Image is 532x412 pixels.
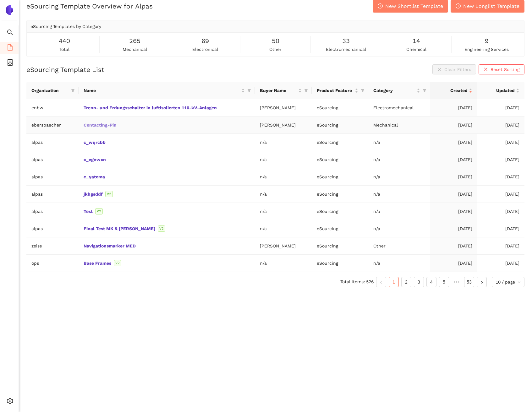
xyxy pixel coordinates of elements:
span: filter [71,89,75,92]
a: 53 [464,277,474,287]
td: [DATE] [477,117,524,134]
td: eSourcing [312,203,368,220]
td: n/a [255,168,312,186]
li: Next Page [477,277,487,287]
span: filter [70,86,76,95]
span: ••• [452,277,462,287]
span: Created [435,87,468,94]
span: 33 [342,36,350,46]
span: Updated [482,87,515,94]
td: n/a [255,255,312,272]
td: alpas [26,134,79,151]
td: n/a [255,220,312,237]
span: other [269,46,282,53]
span: filter [423,89,426,92]
td: n/a [368,255,430,272]
span: Name [84,87,240,94]
span: container [7,57,13,70]
td: eSourcing [312,134,368,151]
span: left [379,280,383,284]
td: eSourcing [312,151,368,168]
td: ops [26,255,79,272]
td: [DATE] [430,237,477,255]
span: total [59,46,69,53]
td: eSourcing [312,186,368,203]
td: Mechanical [368,117,430,134]
span: filter [421,86,428,95]
td: [PERSON_NAME] [255,99,312,117]
td: [DATE] [477,186,524,203]
li: 4 [426,277,436,287]
li: 53 [464,277,474,287]
td: n/a [255,203,312,220]
span: 265 [129,36,140,46]
li: Next 5 Pages [452,277,462,287]
td: [DATE] [430,151,477,168]
td: [DATE] [430,186,477,203]
span: Organization [31,87,69,94]
span: Buyer Name [260,87,297,94]
th: this column's title is Name,this column is sortable [79,82,255,99]
span: search [7,27,13,40]
td: [DATE] [430,168,477,186]
td: n/a [368,134,430,151]
td: [DATE] [477,203,524,220]
td: [DATE] [430,220,477,237]
span: filter [359,86,366,95]
td: n/a [255,186,312,203]
span: New Shortlist Template [385,2,443,10]
span: engineering services [464,46,509,53]
td: Electromechanical [368,99,430,117]
td: n/a [368,220,430,237]
li: 5 [439,277,449,287]
span: filter [246,86,252,95]
span: V2 [95,208,103,214]
td: n/a [255,151,312,168]
td: zeiss [26,237,79,255]
span: filter [304,89,308,92]
li: Previous Page [376,277,386,287]
td: [DATE] [477,134,524,151]
td: [DATE] [430,99,477,117]
span: plus-circle [456,3,461,9]
span: 10 / page [496,277,521,287]
td: eSourcing [312,168,368,186]
span: V2 [105,191,113,197]
span: setting [7,396,13,408]
span: New Longlist Template [463,2,519,10]
li: 2 [401,277,411,287]
td: [DATE] [430,255,477,272]
li: Total items: 526 [340,277,374,287]
span: right [480,280,484,284]
span: Product Feature [317,87,354,94]
button: closeClear Filters [432,64,476,74]
span: 9 [485,36,489,46]
td: alpas [26,203,79,220]
span: mechanical [123,46,147,53]
td: [PERSON_NAME] [255,117,312,134]
span: plus-circle [378,3,383,9]
a: 5 [439,277,449,287]
span: 440 [59,36,70,46]
span: electromechanical [326,46,366,53]
td: alpas [26,168,79,186]
span: close [484,67,488,72]
td: [DATE] [477,99,524,117]
td: n/a [368,186,430,203]
span: Category [373,87,415,94]
th: this column's title is Updated,this column is sortable [477,82,524,99]
td: [DATE] [430,203,477,220]
td: [DATE] [477,237,524,255]
td: [DATE] [430,117,477,134]
a: 4 [427,277,436,287]
td: eSourcing [312,117,368,134]
td: n/a [368,203,430,220]
td: eberspaecher [26,117,79,134]
span: filter [303,86,309,95]
a: 1 [389,277,398,287]
td: eSourcing [312,99,368,117]
td: [DATE] [477,255,524,272]
th: this column's title is Buyer Name,this column is sortable [255,82,312,99]
span: Reset Sorting [491,66,519,73]
td: alpas [26,220,79,237]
